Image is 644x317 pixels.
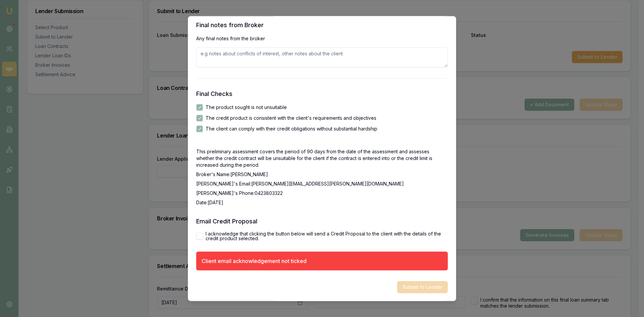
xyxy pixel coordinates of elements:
p: Date: [DATE] [196,199,448,206]
div: Client email acknowledgement not ticked [202,257,307,265]
p: This preliminary assessment covers the period of 90 days from the date of the assessment and asse... [196,148,448,168]
h3: Final Checks [196,89,448,98]
p: Broker's Name: [PERSON_NAME] [196,171,448,177]
h3: Final notes from Broker [196,20,448,30]
label: I acknowledge that clicking the button below will send a Credit Proposal to the client with the d... [206,231,448,241]
label: The product sought is not unsuitable [206,105,287,109]
h3: Email Credit Proposal [196,216,448,226]
label: The credit product is consistent with the client's requirements and objectives [206,115,376,120]
p: Any final notes from the broker [196,35,448,42]
p: [PERSON_NAME]'s Phone: 0423803322 [196,190,448,196]
label: The client can comply with their credit obligations without substantial hardship [206,126,377,131]
p: [PERSON_NAME]'s Email: [PERSON_NAME][EMAIL_ADDRESS][PERSON_NAME][DOMAIN_NAME] [196,180,448,187]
